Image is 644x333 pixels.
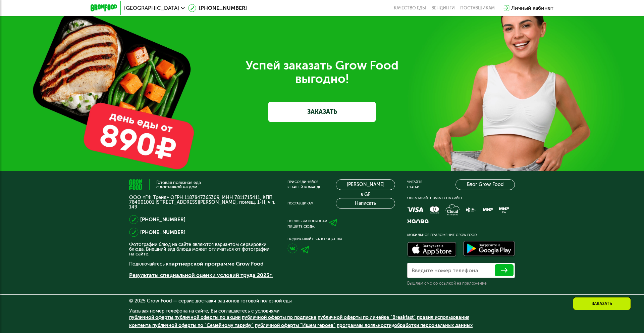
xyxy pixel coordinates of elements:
[255,323,335,328] a: публичной оферты "Ищем героев"
[174,315,240,320] a: публичной оферты по акции
[462,240,517,259] img: Доступно в Google Play
[455,179,515,190] a: Блог Grow Food
[337,323,391,328] a: программы лояльности
[188,4,247,12] a: [PHONE_NUMBER]
[168,260,264,267] a: партнерской программе Grow Food
[287,219,327,229] div: По любым вопросам пишите сюда:
[129,260,275,268] p: Подключайтесь к
[407,232,515,238] div: Мобильное приложение Grow Food
[156,180,201,189] div: Готовая полезная еда с доставкой на дом
[129,195,275,209] p: ООО «ГФ Трейд» ОГРН 1187847365309, ИНН 7811715411, КПП 784001001 [STREET_ADDRESS][PERSON_NAME], п...
[287,201,314,206] div: Поставщикам:
[511,4,553,12] div: Личный кабинет
[431,5,455,11] a: Вендинги
[152,323,254,328] a: публичной оферты по "Семейному тарифу"
[124,5,179,11] span: [GEOGRAPHIC_DATA]
[242,315,316,320] a: публичной оферты по подписке
[129,272,273,278] a: Результаты специальной оценки условий труда 2023г.
[134,59,510,86] div: Успей заказать Grow Food выгодно!
[129,315,473,328] span: , , , , , , , и
[140,228,185,236] a: [PHONE_NUMBER]
[287,179,321,190] div: Присоединяйся к нашей команде
[336,198,395,209] button: Написать
[129,309,515,333] div: Указывая номер телефона на сайте, Вы соглашаетесь с условиями
[129,242,275,256] p: Фотографии блюд на сайте являются вариантом сервировки блюда. Внешний вид блюда может отличаться ...
[394,5,426,11] a: Качество еды
[407,179,422,190] div: Читайте статьи
[407,195,515,201] div: Оплачивайте заказы на сайте
[407,281,515,286] div: Вышлем смс со ссылкой на приложение
[129,299,515,303] div: © 2025 Grow Food — сервис доставки рационов готовой полезной еды
[318,315,416,320] a: публичной оферты по линейке "Breakfast"
[336,179,395,190] a: [PERSON_NAME] в GF
[129,315,173,320] a: публичной оферты
[140,216,185,224] a: [PHONE_NUMBER]
[394,323,473,328] a: обработки персональных данных
[287,236,395,242] div: Подписывайтесь в соцсетях
[268,102,376,122] a: ЗАКАЗАТЬ
[412,269,478,272] label: Введите номер телефона
[460,5,495,11] div: поставщикам
[573,297,631,310] div: Заказать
